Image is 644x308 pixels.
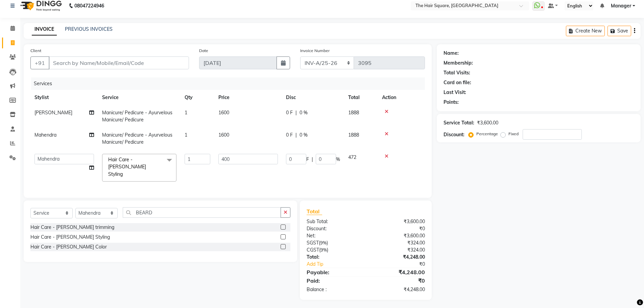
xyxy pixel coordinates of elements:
[218,132,229,138] span: 1600
[302,225,366,232] div: Discount:
[123,207,281,218] input: Search or Scan
[32,23,57,35] a: INVOICE
[30,56,49,69] button: +91
[302,246,366,254] div: ( )
[302,239,366,246] div: ( )
[366,218,430,225] div: ₹3,600.00
[199,48,208,54] label: Date
[444,99,459,106] div: Points:
[320,247,327,253] span: 9%
[286,109,293,116] span: 0 F
[30,243,107,251] div: Hair Care - [PERSON_NAME] Color
[181,90,214,105] th: Qty
[31,77,430,90] div: Services
[366,254,430,261] div: ₹4,248.00
[185,132,187,138] span: 1
[286,132,293,139] span: 0 F
[300,48,330,54] label: Invoice Number
[300,132,308,139] span: 0 %
[348,110,359,116] span: 1888
[377,261,430,268] div: ₹0
[366,239,430,246] div: ₹324.00
[611,2,631,9] span: Manager
[102,110,172,123] span: Manicure/ Pedicure - Ayurvelous Manicure/ Pedicure
[344,90,378,105] th: Total
[444,119,474,126] div: Service Total:
[444,131,464,138] div: Discount:
[30,234,110,241] div: Hair Care - [PERSON_NAME] Styling
[30,90,98,105] th: Stylist
[566,26,605,36] button: Create New
[312,156,313,163] span: |
[348,132,359,138] span: 1888
[366,277,430,285] div: ₹0
[378,90,425,105] th: Action
[65,26,113,32] a: PREVIOUS INVOICES
[336,156,340,163] span: %
[302,254,366,261] div: Total:
[108,157,146,177] span: Hair Care - [PERSON_NAME] Styling
[218,110,229,116] span: 1600
[295,109,297,116] span: |
[214,90,282,105] th: Price
[49,56,189,69] input: Search by Name/Mobile/Email/Code
[302,218,366,225] div: Sub Total:
[30,224,114,231] div: Hair Care - [PERSON_NAME] trimming
[34,110,72,116] span: [PERSON_NAME]
[366,232,430,239] div: ₹3,600.00
[508,131,519,137] label: Fixed
[34,132,56,138] span: Mahendra
[302,268,366,276] div: Payable:
[102,132,172,145] span: Manicure/ Pedicure - Ayurvelous Manicure/ Pedicure
[307,208,322,215] span: Total
[302,277,366,285] div: Paid:
[302,232,366,239] div: Net:
[123,171,126,177] a: x
[366,246,430,254] div: ₹324.00
[366,225,430,232] div: ₹0
[300,109,308,116] span: 0 %
[366,268,430,276] div: ₹4,248.00
[366,286,430,293] div: ₹4,248.00
[98,90,181,105] th: Service
[307,247,319,253] span: CGST
[607,26,631,36] button: Save
[306,156,309,163] span: F
[185,110,187,116] span: 1
[476,131,498,137] label: Percentage
[320,240,327,245] span: 9%
[30,48,41,54] label: Client
[444,69,470,76] div: Total Visits:
[302,286,366,293] div: Balance :
[295,132,297,139] span: |
[348,154,356,160] span: 472
[444,50,459,57] div: Name:
[282,90,344,105] th: Disc
[477,119,498,126] div: ₹3,600.00
[307,240,319,246] span: SGST
[444,60,473,67] div: Membership:
[302,261,376,268] a: Add Tip
[444,89,466,96] div: Last Visit:
[444,79,471,86] div: Card on file:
